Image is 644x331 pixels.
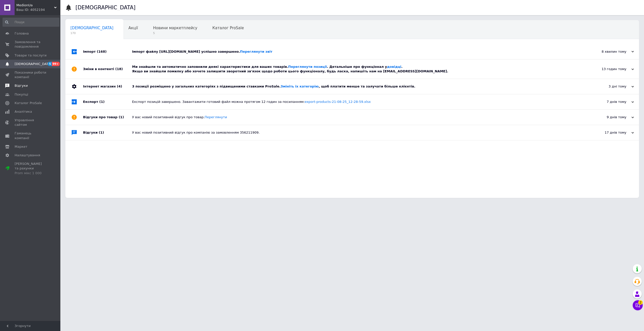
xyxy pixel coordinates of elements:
span: 5 [48,62,52,66]
span: Товари та послуги [15,53,47,58]
a: Змініть їх категорію [280,84,318,88]
div: 17 днів тому [584,130,634,135]
span: Покупці [15,92,28,97]
div: 9 днів тому [584,115,634,119]
div: Імпорт файлу [URL][DOMAIN_NAME] успішно завершено. [132,49,584,54]
span: [DEMOGRAPHIC_DATA] [70,26,113,30]
div: У вас новий позитивний відгук про компанію за замовленням 356211909. [132,130,584,135]
button: Чат з покупцем2 [633,300,643,310]
span: Новини маркетплейсу [153,26,197,30]
span: Каталог ProSale [212,26,244,30]
span: Відгуки [15,83,28,88]
a: Переглянути позиції [288,65,327,69]
span: (4) [117,84,122,88]
span: [PERSON_NAME] та рахунки [15,162,47,175]
div: 13 годин тому [584,67,634,71]
div: Prom мікс 1 000 [15,171,47,175]
span: (1) [99,100,105,104]
span: [DEMOGRAPHIC_DATA] [15,62,52,66]
div: 3 дні тому [584,84,634,89]
a: Переглянути [205,115,227,119]
a: export-products-21-08-25_12-28-59.xlsx [305,100,371,104]
div: 3 позиції розміщено у загальних категоріях з підвищеними ставками ProSale. , щоб платити менше та... [132,84,584,89]
input: Пошук [3,18,59,27]
span: Замовлення та повідомлення [15,40,47,49]
span: (168) [97,50,107,53]
div: Ми знайшли та автоматично заповнили деякі характеристики для ваших товарів. . Детальніше про функ... [132,65,584,74]
span: Каталог ProSale [15,101,42,105]
span: Управління сайтом [15,118,47,127]
a: довідці [387,65,401,69]
span: 99+ [52,62,60,66]
div: Зміни в контенті [83,59,132,79]
span: (1) [99,131,104,134]
div: 8 хвилин тому [584,49,634,54]
span: Головна [15,31,29,36]
a: Переглянути звіт [240,50,272,53]
span: Аналітика [15,109,32,114]
div: Відгуки про товар [83,110,132,125]
span: Акції [129,26,138,30]
div: Відгуки [83,125,132,140]
div: Експорт позицій завершено. Завантажити готовий файл можна протягом 12 годин за посиланням: [132,100,584,104]
span: Гаманець компанії [15,131,47,140]
span: 2 [638,300,643,305]
span: Маркет [15,144,27,149]
div: Інтернет магазин [83,79,132,94]
span: Показники роботи компанії [15,70,47,79]
span: 170 [70,31,113,35]
span: 5 [153,31,197,35]
span: (1) [119,115,124,119]
div: У вас новий позитивний відгук про товар. [132,115,584,119]
span: (18) [115,67,123,71]
span: MedionUa [16,3,54,8]
div: Ваш ID: 4052194 [16,8,60,12]
span: Налаштування [15,153,40,158]
div: Експорт [83,94,132,109]
div: Імпорт [83,44,132,59]
div: 7 днів тому [584,100,634,104]
h1: [DEMOGRAPHIC_DATA] [75,5,136,11]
